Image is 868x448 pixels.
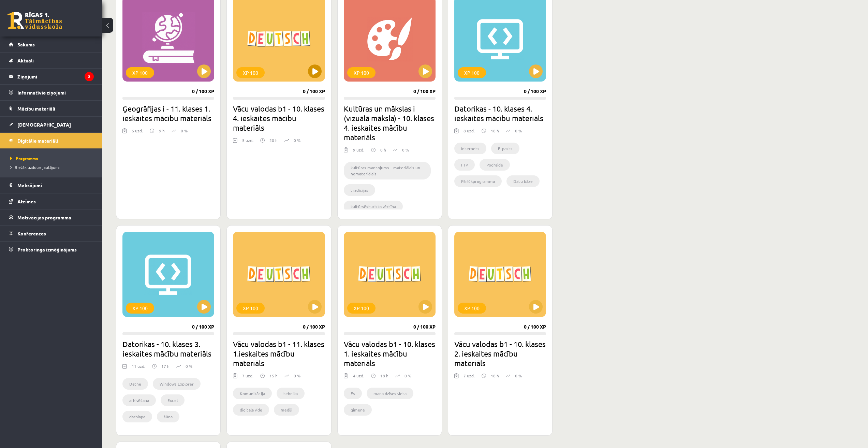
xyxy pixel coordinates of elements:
p: 0 % [515,373,522,379]
li: mediji [274,404,299,416]
a: Programma [10,155,95,161]
span: Proktoringa izmēģinājums [17,246,77,252]
li: FTP [454,159,475,171]
i: 2 [85,72,94,81]
p: 17 h [161,363,170,369]
p: 0 % [181,128,188,134]
p: 0 h [380,147,386,153]
li: kultūras mantojums – materiālais un nemateriālais [344,162,431,179]
div: XP 100 [347,67,376,78]
div: XP 100 [126,303,154,314]
li: Es [344,388,362,399]
div: XP 100 [347,303,376,314]
span: Digitālie materiāli [17,138,58,144]
div: 4 uzd. [353,373,364,383]
li: digitālā vide [233,404,269,416]
li: Pārlūkprogramma [454,175,502,187]
span: Mācību materiāli [17,105,55,112]
li: šūna [157,411,179,422]
legend: Maksājumi [17,177,94,193]
p: 0 % [404,373,411,379]
a: Biežāk uzdotie jautājumi [10,164,95,170]
span: Programma [10,156,38,161]
li: mana dzīves vieta [367,388,413,399]
li: tehnika [277,388,305,399]
div: XP 100 [458,303,486,314]
div: 6 uzd. [132,128,143,138]
span: Atzīmes [17,198,36,204]
p: 0 % [515,128,522,134]
a: Ziņojumi2 [9,69,94,84]
h2: Datorikas - 10. klases 4. ieskaites mācību materiāls [454,104,546,123]
p: 18 h [380,373,388,379]
h2: Vācu valodas b1 - 10. klases 4. ieskaites mācību materiāls [233,104,325,132]
li: ģimene [344,404,372,416]
p: 15 h [269,373,278,379]
p: 0 % [402,147,409,153]
div: XP 100 [236,303,265,314]
h2: Vācu valodas b1 - 10. klases 2. ieskaites mācību materiāls [454,339,546,368]
li: Internets [454,143,486,154]
div: 7 uzd. [464,373,475,383]
a: [DEMOGRAPHIC_DATA] [9,117,94,132]
h2: Kultūras un mākslas i (vizuālā māksla) - 10. klases 4. ieskaites mācību materiāls [344,104,436,142]
li: darblapa [122,411,152,422]
p: 0 % [294,373,300,379]
li: kultūrvēsturiska vērtība [344,201,403,212]
span: Konferences [17,230,46,236]
a: Aktuāli [9,53,94,68]
li: tradīcijas [344,184,375,196]
h2: Vācu valodas b1 - 11. klases 1.ieskaites mācību materiāls [233,339,325,368]
p: 9 h [159,128,165,134]
div: XP 100 [236,67,265,78]
li: Komunikācija [233,388,272,399]
a: Informatīvie ziņojumi [9,85,94,100]
div: XP 100 [458,67,486,78]
span: Aktuāli [17,57,34,63]
li: Datne [122,378,148,390]
p: 20 h [269,137,278,143]
legend: Ziņojumi [17,69,94,84]
a: Rīgas 1. Tālmācības vidusskola [8,12,62,29]
div: 8 uzd. [464,128,475,138]
li: Podraide [480,159,510,171]
a: Proktoringa izmēģinājums [9,242,94,257]
h2: Datorikas - 10. klases 3. ieskaites mācību materiāls [122,339,214,358]
p: 0 % [186,363,192,369]
div: 5 uzd. [242,137,253,147]
span: [DEMOGRAPHIC_DATA] [17,121,71,128]
div: 9 uzd. [353,147,364,157]
div: 7 uzd. [242,373,253,383]
li: arhivēšana [122,394,156,406]
li: Datu bāze [506,175,540,187]
h2: Vācu valodas b1 - 10. klases 1. ieskaites mācību materiāls [344,339,436,368]
p: 18 h [491,128,499,134]
div: 11 uzd. [132,363,145,373]
a: Konferences [9,226,94,241]
li: Windows Explorer [153,378,201,390]
h2: Ģeogrāfijas i - 11. klases 1. ieskaites mācību materiāls [122,104,214,123]
a: Sākums [9,37,94,52]
a: Atzīmes [9,193,94,209]
a: Digitālie materiāli [9,133,94,148]
span: Sākums [17,41,35,47]
li: E-pasts [491,143,519,154]
legend: Informatīvie ziņojumi [17,85,94,100]
p: 18 h [491,373,499,379]
div: XP 100 [126,67,154,78]
a: Motivācijas programma [9,209,94,225]
span: Motivācijas programma [17,214,71,220]
a: Maksājumi [9,177,94,193]
li: Excel [161,394,185,406]
span: Biežāk uzdotie jautājumi [10,164,60,170]
p: 0 % [294,137,300,143]
a: Mācību materiāli [9,101,94,116]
